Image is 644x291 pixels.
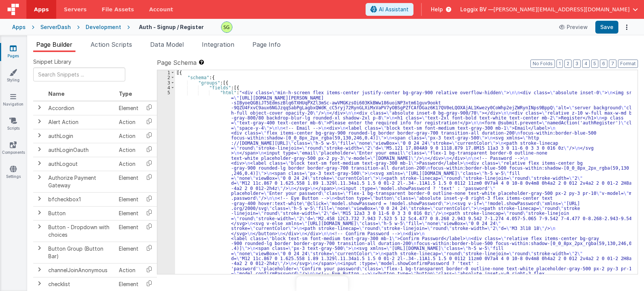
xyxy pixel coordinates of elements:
[150,41,184,48] span: Data Model
[618,60,638,68] button: Format
[157,70,175,75] div: 1
[600,60,607,68] button: 6
[116,143,141,157] td: Action
[102,6,134,13] span: File Assets
[116,192,141,206] td: Element
[45,157,116,171] td: authLogout
[460,6,493,13] span: Loggix BV —
[45,220,116,242] td: Button - Dropdown with choices
[119,90,132,97] span: Type
[45,171,116,192] td: Authorize Payment Gateway
[609,60,616,68] button: 7
[157,80,175,85] div: 3
[139,24,204,30] h4: Auth - Signup / Register
[116,157,141,171] td: Action
[12,23,26,31] div: Apps
[252,41,281,48] span: Page Info
[621,22,632,32] button: Options
[366,3,413,16] button: AI Assistant
[116,115,141,129] td: Action
[582,60,590,68] button: 4
[91,41,132,48] span: Action Scripts
[157,75,175,80] div: 2
[460,6,638,13] button: Loggix BV — [PERSON_NAME][EMAIL_ADDRESS][DOMAIN_NAME]
[116,129,141,143] td: Action
[45,115,116,129] td: Alert Action
[45,277,116,291] td: checklist
[48,90,65,97] span: Name
[45,143,116,157] td: authLoginOauth
[202,41,234,48] span: Integration
[595,21,618,34] button: Save
[45,263,116,277] td: channelJoinAnonymous
[40,23,71,31] div: ServerDash
[555,21,592,33] button: Preview
[86,23,121,31] div: Development
[45,129,116,143] td: authLogin
[530,60,555,68] button: No Folds
[33,67,125,81] input: Search Snippets ...
[591,60,598,68] button: 5
[157,58,197,67] span: Page Schema
[431,6,443,13] span: Help
[573,60,581,68] button: 3
[45,101,116,115] td: Accordion
[564,60,572,68] button: 2
[116,263,141,277] td: Action
[45,206,116,220] td: Button
[33,58,71,66] span: Snippet Library
[157,85,175,90] div: 4
[36,41,72,48] span: Page Builder
[221,22,232,32] img: 497ae24fd84173162a2d7363e3b2f127
[45,192,116,206] td: bfcheckbox1
[116,242,141,263] td: Element
[116,206,141,220] td: Element
[116,277,141,291] td: Element
[493,6,630,13] span: [PERSON_NAME][EMAIL_ADDRESS][DOMAIN_NAME]
[116,171,141,192] td: Element
[556,60,563,68] button: 1
[64,6,86,13] span: Servers
[34,6,49,13] span: Apps
[116,101,141,115] td: Element
[116,220,141,242] td: Element
[379,6,409,13] span: AI Assistant
[45,242,116,263] td: Button Group (Button Bar)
